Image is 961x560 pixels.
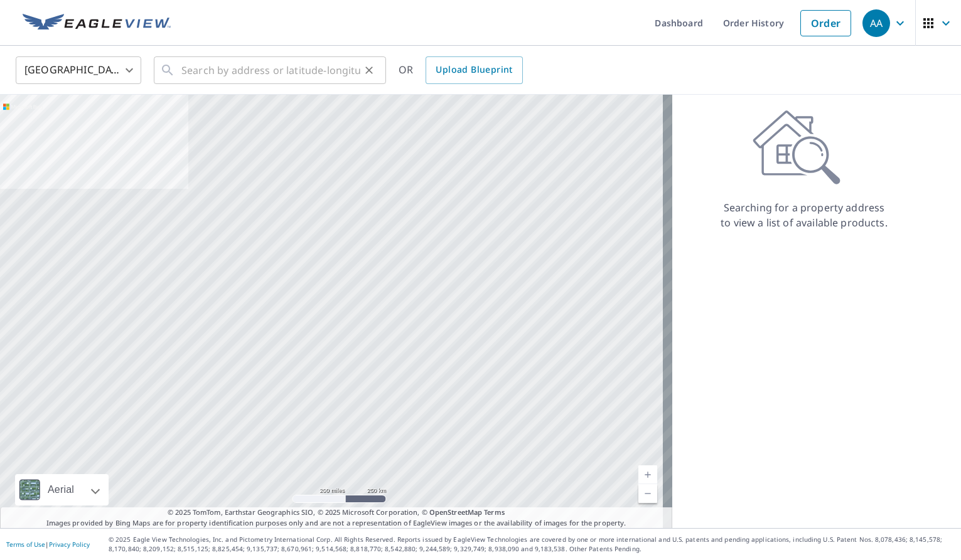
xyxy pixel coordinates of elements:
[23,14,171,33] img: EV Logo
[720,200,888,230] p: Searching for a property address to view a list of available products.
[181,53,360,88] input: Search by address or latitude-longitude
[429,507,482,517] a: OpenStreetMap
[436,62,512,78] span: Upload Blueprint
[484,507,505,517] a: Terms
[44,474,78,505] div: Aerial
[862,9,890,37] div: AA
[49,540,90,549] a: Privacy Policy
[109,535,955,554] p: © 2025 Eagle View Technologies, Inc. and Pictometry International Corp. All Rights Reserved. Repo...
[6,541,90,548] p: |
[6,540,45,549] a: Terms of Use
[168,507,505,518] span: © 2025 TomTom, Earthstar Geographics SIO, © 2025 Microsoft Corporation, ©
[16,53,141,88] div: [GEOGRAPHIC_DATA]
[15,474,109,505] div: Aerial
[360,61,378,79] button: Clear
[800,10,851,36] a: Order
[426,56,522,84] a: Upload Blueprint
[638,484,657,503] a: Current Level 5, Zoom Out
[399,56,523,84] div: OR
[638,465,657,484] a: Current Level 5, Zoom In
